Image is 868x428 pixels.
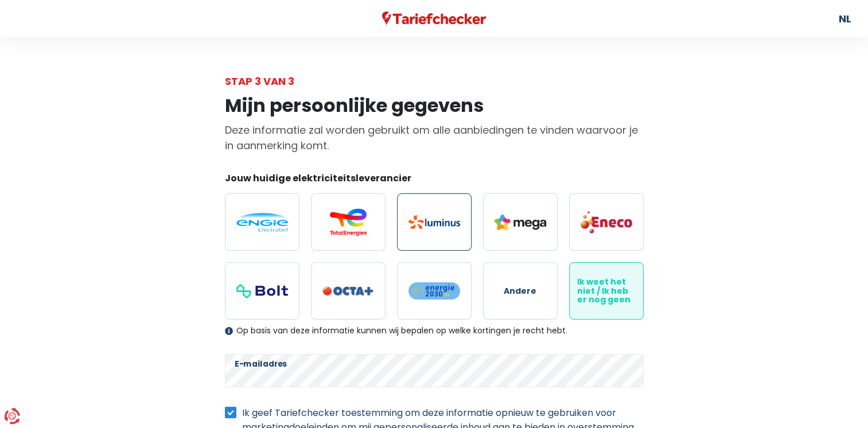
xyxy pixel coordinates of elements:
[236,284,288,298] img: Bolt
[236,213,288,232] img: Engie / Electrabel
[495,215,546,230] img: Mega
[322,286,374,296] img: Octa+
[382,11,486,26] img: Tariefchecker logo
[577,278,636,304] span: Ik weet het niet / Ik heb er nog geen
[225,326,644,336] div: Op basis van deze informatie kunnen wij bepalen op welke kortingen je recht hebt.
[225,172,644,189] legend: Jouw huidige elektriciteitsleverancier
[225,95,644,116] h1: Mijn persoonlijke gegevens
[225,73,644,89] div: Stap 3 van 3
[322,208,374,236] img: Total Energies / Lampiris
[581,210,632,234] img: Eneco
[408,282,460,300] img: Energie2030
[504,287,536,295] span: Andere
[408,215,460,229] img: Luminus
[225,122,644,153] p: Deze informatie zal worden gebruikt om alle aanbiedingen te vinden waarvoor je in aanmerking komt.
